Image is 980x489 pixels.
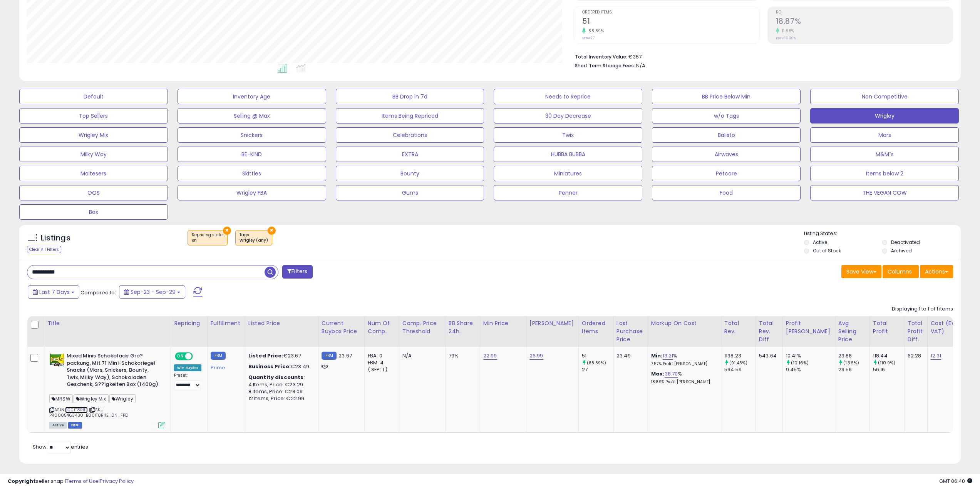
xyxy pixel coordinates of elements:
[19,204,168,220] button: Box
[449,352,474,359] div: 79%
[652,185,801,200] button: Food
[838,319,866,344] div: Avg Selling Price
[652,108,801,124] button: w/o Tags
[41,233,70,244] h5: Listings
[494,127,642,143] button: Twix
[268,227,276,235] button: ×
[19,108,168,124] button: Top Sellers
[338,352,352,359] span: 23.67
[494,89,642,104] button: Needs to Reprice
[49,422,67,429] span: All listings currently available for purchase on Amazon
[336,185,484,200] button: Gums
[791,360,809,366] small: (10.16%)
[529,319,575,327] div: [PERSON_NAME]
[729,360,747,366] small: (91.43%)
[724,352,756,359] div: 1138.23
[786,352,835,359] div: 10.41%
[192,232,223,244] span: Repricing state :
[211,319,242,327] div: Fulfillment
[582,366,613,373] div: 27
[838,352,869,359] div: 23.88
[873,319,901,335] div: Total Profit
[575,53,627,60] b: Total Inventory Value:
[322,352,337,360] small: FBM
[33,443,88,451] span: Show: entries
[616,352,642,359] div: 23.49
[223,227,231,235] button: ×
[248,395,312,402] div: 12 Items, Price: €22.99
[248,319,315,327] div: Listed Price
[178,166,326,181] button: Skittles
[873,352,904,359] div: 118.44
[248,352,283,359] b: Listed Price:
[724,319,752,335] div: Total Rev.
[582,10,759,15] span: Ordered Items
[587,360,606,366] small: (88.89%)
[582,36,595,40] small: Prev: 27
[776,36,796,40] small: Prev: 16.90%
[119,285,185,299] button: Sep-23 - Sep-29
[336,147,484,162] button: EXTRA
[931,352,941,360] a: 12.31
[920,265,953,278] button: Actions
[248,388,312,395] div: 8 Items, Price: €23.09
[582,17,759,27] h2: 51
[582,319,610,335] div: Ordered Items
[888,268,912,275] span: Columns
[47,319,168,327] div: Title
[494,147,642,162] button: HUBBA BUBBA
[652,166,801,181] button: Petcare
[178,108,326,124] button: Selling @ Max
[636,62,645,69] span: N/A
[813,239,827,245] label: Active
[65,407,88,413] a: B00IT8RI1E
[810,166,959,181] button: Items below 2
[908,319,924,344] div: Total Profit Diff.
[651,371,715,385] div: %
[652,147,801,162] button: Airwaves
[178,147,326,162] button: BE-KIND
[616,319,645,344] div: Last Purchase Price
[651,352,715,367] div: %
[779,28,794,34] small: 11.66%
[651,352,663,359] b: Min:
[648,316,721,347] th: The percentage added to the cost of goods (COGS) that forms the calculator for Min & Max prices.
[176,353,185,360] span: ON
[336,108,484,124] button: Items Being Repriced
[248,374,304,381] b: Quantity discounts
[891,239,920,245] label: Deactivated
[843,360,859,366] small: (1.36%)
[178,89,326,104] button: Inventory Age
[724,366,756,373] div: 594.59
[873,366,904,373] div: 56.16
[494,185,642,200] button: Penner
[878,360,895,366] small: (110.9%)
[665,370,678,378] a: 38.70
[19,147,168,162] button: Milky Way
[27,246,61,253] div: Clear All Filters
[248,363,291,370] b: Business Price:
[240,238,268,243] div: Wrigley (any)
[939,477,972,485] span: 2025-10-7 06:40 GMT
[804,230,961,237] p: Listing States:
[248,381,312,388] div: 4 Items, Price: €23.29
[813,247,841,254] label: Out of Stock
[19,89,168,104] button: Default
[908,352,921,359] div: 62.28
[192,238,223,243] div: on
[49,394,73,403] span: MRSW
[931,319,970,335] div: Cost (Exc. VAT)
[66,477,99,485] a: Terms of Use
[178,127,326,143] button: Snickers
[838,366,869,373] div: 23.56
[336,89,484,104] button: BB Drop in 7d
[248,352,312,359] div: €23.67
[582,352,613,359] div: 51
[211,352,226,360] small: FBM
[883,265,919,278] button: Columns
[776,17,953,27] h2: 18.87%
[810,89,959,104] button: Non Competitive
[19,166,168,181] button: Maltesers
[651,379,715,385] p: 18.89% Profit [PERSON_NAME]
[810,185,959,200] button: THE VEGAN COW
